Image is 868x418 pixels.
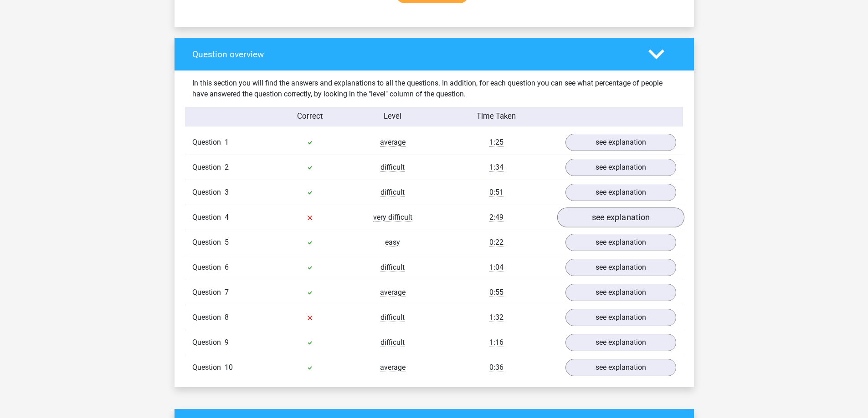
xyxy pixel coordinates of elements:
[380,338,405,347] span: difficult
[380,163,405,172] span: difficult
[380,313,405,322] span: difficult
[225,313,229,322] span: 8
[489,238,503,247] span: 0:22
[489,313,503,322] span: 1:32
[489,288,503,297] span: 0:55
[565,284,676,301] a: see explanation
[225,363,233,372] span: 10
[225,263,229,272] span: 6
[565,309,676,326] a: see explanation
[192,187,225,198] span: Question
[380,288,406,297] span: average
[373,213,412,222] span: very difficult
[192,212,225,223] span: Question
[565,134,676,151] a: see explanation
[380,188,405,197] span: difficult
[565,234,676,251] a: see explanation
[192,49,635,60] h4: Question overview
[489,263,503,272] span: 1:04
[565,359,676,376] a: see explanation
[192,262,225,273] span: Question
[268,111,351,122] div: Correct
[489,163,503,172] span: 1:34
[192,287,225,298] span: Question
[225,138,229,146] span: 1
[185,78,683,100] div: In this section you will find the answers and explanations to all the questions. In addition, for...
[225,188,229,196] span: 3
[489,213,503,222] span: 2:49
[351,111,434,122] div: Level
[225,213,229,222] span: 4
[557,208,684,228] a: see explanation
[225,338,229,347] span: 9
[225,238,229,247] span: 5
[489,338,503,347] span: 1:16
[565,184,676,201] a: see explanation
[192,312,225,323] span: Question
[434,111,558,122] div: Time Taken
[565,334,676,351] a: see explanation
[489,138,503,147] span: 1:25
[565,259,676,276] a: see explanation
[192,237,225,248] span: Question
[192,162,225,173] span: Question
[225,163,229,171] span: 2
[380,263,405,272] span: difficult
[192,337,225,348] span: Question
[192,362,225,373] span: Question
[489,363,503,372] span: 0:36
[489,188,503,197] span: 0:51
[380,138,406,147] span: average
[385,238,400,247] span: easy
[192,137,225,148] span: Question
[565,159,676,176] a: see explanation
[380,363,406,372] span: average
[225,288,229,297] span: 7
